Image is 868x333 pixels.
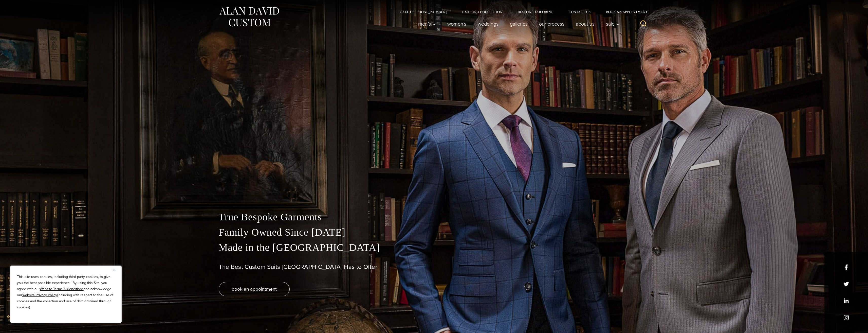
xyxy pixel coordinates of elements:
a: Website Privacy Policy [22,292,57,298]
h1: The Best Custom Suits [GEOGRAPHIC_DATA] Has to Offer [219,263,650,271]
a: Call Us [PHONE_NUMBER] [392,10,454,14]
a: Website Terms & Conditions [40,286,84,292]
a: instagram [843,315,849,320]
img: Alan David Custom [219,6,280,28]
button: Close [113,267,119,273]
span: Men’s [418,21,436,26]
a: About Us [570,19,600,29]
span: book an appointment [232,285,277,293]
a: facebook [843,265,849,270]
button: View Search Form [637,18,650,30]
span: Sale [606,21,620,26]
a: linkedin [843,298,849,304]
a: book an appointment [219,282,290,296]
nav: Primary Navigation [412,19,622,29]
a: Galleries [504,19,533,29]
a: Contact Us [561,10,598,14]
a: Our Process [533,19,570,29]
a: Book an Appointment [598,10,649,14]
img: Close [113,269,116,271]
a: weddings [472,19,504,29]
a: Bespoke Tailoring [510,10,561,14]
a: Women’s [441,19,472,29]
a: Oxxford Collection [454,10,510,14]
p: This site uses cookies, including third party cookies, to give you the best possible experience. ... [17,274,115,310]
nav: Secondary Navigation [392,10,650,14]
a: x/twitter [843,281,849,287]
p: True Bespoke Garments Family Owned Since [DATE] Made in the [GEOGRAPHIC_DATA] [219,209,650,255]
